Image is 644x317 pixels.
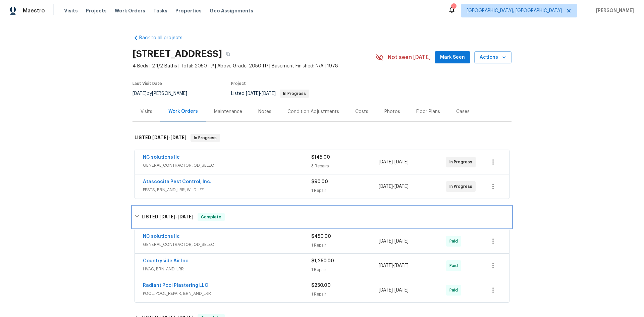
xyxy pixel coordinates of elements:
span: [DATE] [246,91,260,96]
span: In Progress [449,183,475,190]
span: - [246,91,276,96]
div: Work Orders [168,108,198,115]
span: [DATE] [394,239,409,244]
span: Work Orders [115,7,145,14]
span: [PERSON_NAME] [593,7,634,14]
span: In Progress [191,135,219,141]
span: [DATE] [394,184,409,189]
span: [DATE] [394,288,409,293]
span: Projects [86,7,107,14]
a: Back to all projects [132,35,197,41]
div: LISTED [DATE]-[DATE]In Progress [132,127,512,149]
span: GENERAL_CONTRACTOR, OD_SELECT [143,241,311,248]
span: Paid [449,238,461,245]
span: [DATE] [394,263,409,268]
div: Notes [258,108,271,115]
div: Photos [384,108,400,115]
span: Not seen [DATE] [388,54,431,61]
span: Project [231,82,246,86]
div: 1 Repair [311,242,379,249]
h6: LISTED [142,213,194,221]
button: Copy Address [222,48,234,60]
span: GENERAL_CONTRACTOR, OD_SELECT [143,162,311,169]
button: Mark Seen [435,51,470,64]
div: Condition Adjustments [287,108,339,115]
div: by [PERSON_NAME] [132,90,195,98]
div: 1 Repair [311,291,379,298]
span: [DATE] [379,288,393,293]
div: Floor Plans [416,108,440,115]
span: $450.00 [311,234,331,239]
span: Mark Seen [440,53,465,62]
button: Actions [474,51,512,64]
div: 1 [451,4,456,11]
a: Countryside Air Inc [143,259,189,263]
div: 1 Repair [311,266,379,273]
span: [DATE] [394,160,409,164]
span: [DATE] [379,160,393,164]
span: - [159,214,194,219]
div: 3 Repairs [311,163,379,169]
span: 4 Beds | 2 1/2 Baths | Total: 2050 ft² | Above Grade: 2050 ft² | Basement Finished: N/A | 1978 [132,63,376,69]
span: Properties [175,7,202,14]
span: $145.00 [311,155,330,160]
span: Last Visit Date [132,82,162,86]
span: [DATE] [262,91,276,96]
span: PESTS, BRN_AND_LRR, WILDLIFE [143,187,311,193]
a: NC solutions llc [143,234,180,239]
span: - [379,287,409,294]
div: Costs [355,108,368,115]
span: - [379,262,409,269]
span: [DATE] [379,239,393,244]
span: POOL, POOL_REPAIR, BRN_AND_LRR [143,290,311,297]
span: $250.00 [311,283,331,288]
span: In Progress [280,92,309,96]
div: Maintenance [214,108,242,115]
span: [DATE] [152,135,168,140]
span: Listed [231,91,309,96]
h2: [STREET_ADDRESS] [132,51,222,57]
span: [DATE] [379,184,393,189]
span: $1,250.00 [311,259,334,263]
span: [GEOGRAPHIC_DATA], [GEOGRAPHIC_DATA] [467,7,562,14]
span: Visits [64,7,78,14]
span: HVAC, BRN_AND_LRR [143,266,311,272]
span: Complete [198,214,224,220]
span: - [379,159,409,165]
div: LISTED [DATE]-[DATE]Complete [132,206,512,228]
h6: LISTED [135,134,186,142]
span: Paid [449,287,461,294]
span: $90.00 [311,179,328,184]
span: [DATE] [159,214,175,219]
a: Radiant Pool Plastering LLC [143,283,208,288]
span: Tasks [153,8,167,13]
span: [DATE] [177,214,194,219]
span: - [379,238,409,245]
span: - [152,135,186,140]
div: Visits [141,108,152,115]
span: Geo Assignments [210,7,253,14]
span: Maestro [23,7,45,14]
span: [DATE] [170,135,186,140]
div: 1 Repair [311,187,379,194]
span: [DATE] [379,263,393,268]
span: Actions [480,53,506,62]
a: Atascocita Pest Control, Inc. [143,179,211,184]
span: - [379,183,409,190]
div: Cases [456,108,470,115]
a: NC solutions llc [143,155,180,160]
span: In Progress [449,159,475,165]
span: Paid [449,262,461,269]
span: [DATE] [132,91,147,96]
